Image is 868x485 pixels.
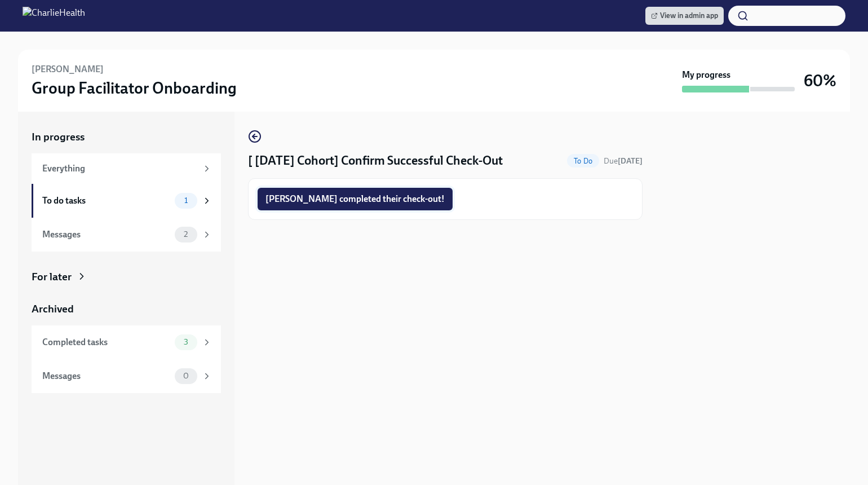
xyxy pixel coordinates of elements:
[178,196,194,205] span: 1
[32,130,221,144] a: In progress
[42,370,170,382] div: Messages
[32,302,221,316] a: Archived
[32,63,104,76] h6: [PERSON_NAME]
[248,152,503,169] h4: [ [DATE] Cohort] Confirm Successful Check-Out
[42,195,170,207] div: To do tasks
[42,228,170,241] div: Messages
[265,193,445,205] span: [PERSON_NAME] completed their check-out!
[177,230,194,239] span: 2
[32,153,221,184] a: Everything
[604,156,643,166] span: Due
[604,156,643,166] span: October 11th, 2025 10:00
[651,10,718,21] span: View in admin app
[177,338,195,346] span: 3
[176,372,196,380] span: 0
[32,359,221,393] a: Messages0
[567,157,599,165] span: To Do
[32,78,237,98] h3: Group Facilitator Onboarding
[258,188,453,210] button: [PERSON_NAME] completed their check-out!
[804,70,836,91] h3: 60%
[618,156,643,166] strong: [DATE]
[32,218,221,252] a: Messages2
[32,270,221,284] a: For later
[32,325,221,359] a: Completed tasks3
[42,336,170,349] div: Completed tasks
[682,69,730,81] strong: My progress
[645,7,724,25] a: View in admin app
[32,184,221,218] a: To do tasks1
[23,7,85,25] img: CharlieHealth
[42,162,197,175] div: Everything
[32,270,72,284] div: For later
